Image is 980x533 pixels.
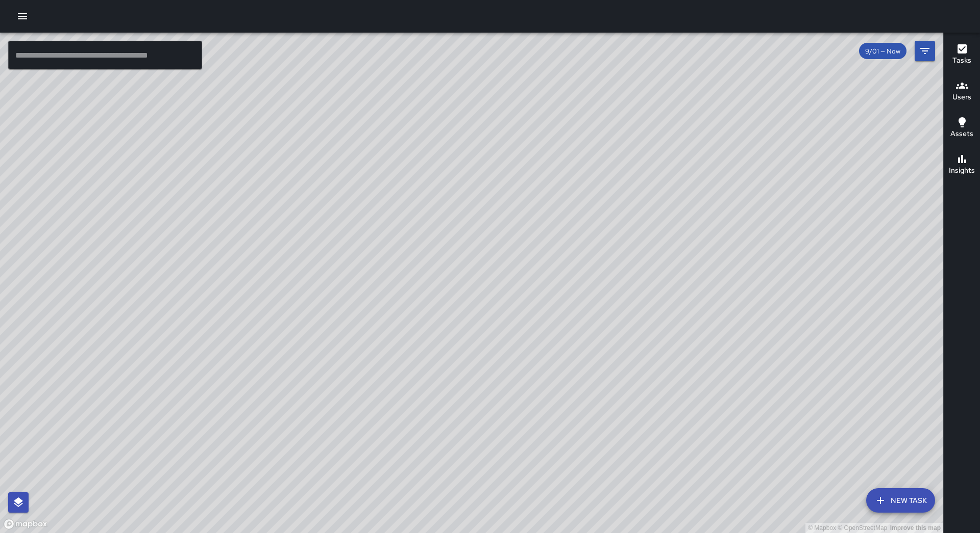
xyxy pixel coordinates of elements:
button: Assets [944,110,980,147]
button: Insights [944,147,980,183]
h6: Users [952,92,971,103]
button: Filters [915,41,935,61]
h6: Insights [949,165,975,176]
span: 9/01 — Now [859,47,906,56]
button: Users [944,73,980,110]
button: Tasks [944,37,980,73]
button: New Task [866,488,935,513]
h6: Tasks [952,55,971,66]
h6: Assets [950,128,973,140]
